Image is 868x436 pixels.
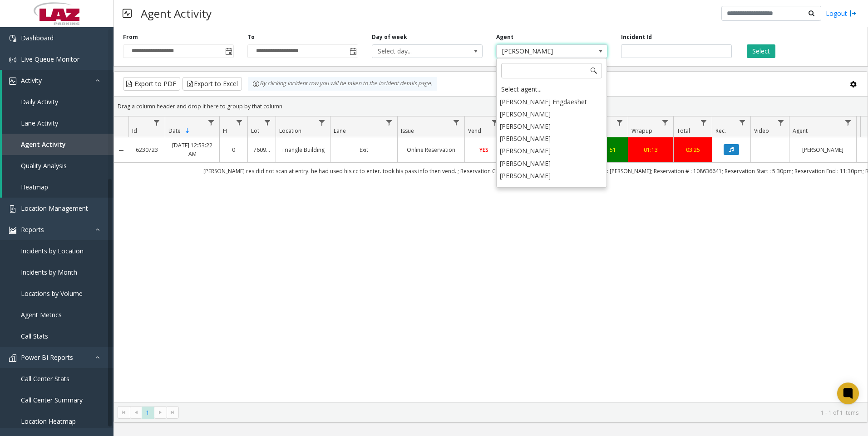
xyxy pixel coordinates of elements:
label: Agent [496,33,513,41]
span: YES [479,146,488,154]
button: Select [747,44,775,58]
li: [PERSON_NAME] [498,170,606,182]
img: 'icon' [9,205,16,213]
img: 'icon' [9,35,16,42]
a: 01:51 [595,145,622,154]
span: Call Center Stats [21,374,69,383]
img: 'icon' [9,56,16,63]
span: Id [132,127,137,135]
a: Agent Activity [2,134,113,155]
span: Reports [21,225,44,234]
label: To [247,33,255,41]
span: Incidents by Month [21,268,77,276]
span: Agent [793,127,808,135]
a: Collapse Details [114,147,128,154]
span: Total [677,127,690,135]
span: Rec. [715,127,726,135]
span: Location [279,127,301,135]
li: [PERSON_NAME] [498,108,606,120]
a: Lane Filter Menu [383,116,395,129]
img: logout [849,9,857,18]
span: Wrapup [631,127,652,135]
img: 'icon' [9,354,16,362]
img: 'icon' [9,78,16,85]
img: pageIcon [123,2,132,24]
a: Online Reservation [403,145,459,154]
span: Video [754,127,769,135]
li: [PERSON_NAME] [498,120,606,132]
span: Quality Analysis [21,161,67,170]
li: [PERSON_NAME] Engdaeshet [498,96,606,108]
span: Toggle popup [348,45,358,58]
a: Lane Activity [2,112,113,134]
label: Day of week [372,33,407,41]
span: Select day... [372,45,460,58]
a: Heatmap [2,176,113,198]
span: [PERSON_NAME] [497,45,585,58]
a: Rec. Filter Menu [736,116,749,129]
li: [PERSON_NAME] [498,157,606,170]
button: Export to Excel [182,77,242,91]
a: 03:25 [679,145,706,154]
a: Daily Activity [2,91,113,112]
a: Id Filter Menu [151,116,163,129]
a: Dur Filter Menu [614,116,626,129]
span: Issue [401,127,414,135]
a: Triangle Building [281,145,325,154]
span: Live Queue Monitor [21,55,79,63]
a: Location Filter Menu [316,116,328,129]
li: [PERSON_NAME] [498,145,606,157]
h3: Agent Activity [136,2,216,24]
span: Call Stats [21,332,48,340]
a: Issue Filter Menu [450,116,463,129]
span: Dashboard [21,34,54,42]
kendo-pager-info: 1 - 1 of 1 items [184,409,858,417]
span: Agent Metrics [21,310,62,319]
li: [PERSON_NAME] [498,132,606,145]
li: [PERSON_NAME] [498,182,606,194]
span: Toggle popup [223,45,233,58]
a: [PERSON_NAME] [795,145,851,154]
span: Heatmap [21,183,48,191]
a: Date Filter Menu [205,116,217,129]
span: Sortable [184,127,191,135]
div: Select agent... [498,83,606,96]
a: Logout [826,9,857,18]
span: Activity [21,76,42,85]
a: Quality Analysis [2,155,113,176]
span: Lot [251,127,259,135]
a: H Filter Menu [233,116,246,129]
a: Wrapup Filter Menu [659,116,671,129]
a: 6230723 [134,145,159,154]
img: infoIcon.svg [252,80,260,87]
span: Lane Activity [21,119,58,127]
a: Activity [2,70,113,91]
a: Video Filter Menu [775,116,787,129]
span: Date [168,127,181,135]
span: Locations by Volume [21,289,83,298]
a: YES [470,145,498,154]
img: 'icon' [9,227,16,234]
a: Vend Filter Menu [489,116,501,129]
a: [DATE] 12:53:22 AM [171,141,214,158]
span: Location Management [21,204,88,213]
a: 760910 [253,145,270,154]
span: Page 1 [142,407,154,419]
button: Export to PDF [123,77,180,91]
span: Lane [334,127,346,135]
label: Incident Id [621,33,652,41]
span: Location Heatmap [21,417,76,426]
a: Total Filter Menu [698,116,710,129]
span: Agent Activity [21,140,66,149]
a: 0 [225,145,242,154]
a: Exit [336,145,392,154]
a: 01:13 [634,145,668,154]
span: Call Center Summary [21,396,83,404]
span: Incidents by Location [21,247,84,255]
a: Lot Filter Menu [261,116,274,129]
div: Drag a column header and drop it here to group by that column [114,98,868,114]
div: By clicking Incident row you will be taken to the incident details page. [248,77,437,91]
